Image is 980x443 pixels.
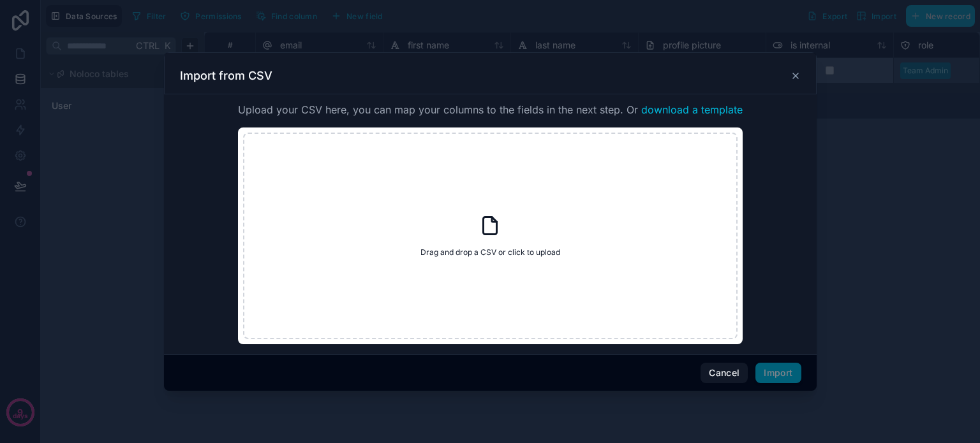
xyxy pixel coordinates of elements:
[641,102,743,117] button: download a template
[238,102,743,117] span: Upload your CSV here, you can map your columns to the fields in the next step. Or
[180,68,272,84] h3: Import from CSV
[420,247,560,258] span: Drag and drop a CSV or click to upload
[701,363,748,383] button: Cancel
